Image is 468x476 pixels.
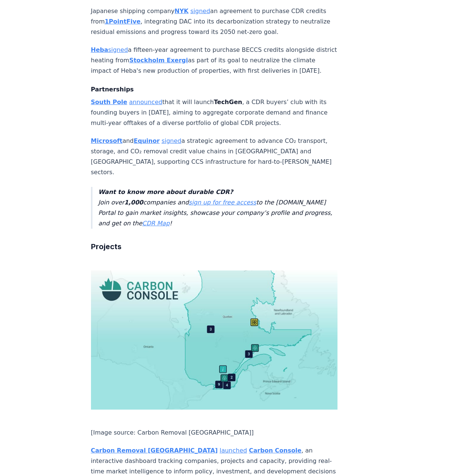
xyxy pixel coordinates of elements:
[134,137,160,144] a: Equinor
[108,46,128,53] a: signed
[91,242,122,251] strong: Projects
[91,6,338,37] p: Japanese shipping company an agreement to purchase CDR credits from , integrating DAC into its de...
[191,7,210,15] a: signed
[129,98,162,106] a: announced
[105,18,141,25] a: 1PointFive
[98,188,233,195] strong: Want to know more about durable CDR?
[91,86,134,93] strong: Partnerships
[91,45,338,76] p: a fifteen-year agreement to purchase BECCS credits alongside district heating from as part of its...
[129,57,188,64] a: Stockholm Exergi
[249,447,302,454] a: Carbon Console
[175,7,188,15] a: NYK
[189,199,256,206] a: sign up for free access
[91,46,109,53] a: Heba
[124,199,143,206] strong: 1,000
[91,428,338,438] p: [Image source: Carbon Removal [GEOGRAPHIC_DATA]]
[142,220,169,227] a: CDR Map
[91,97,338,128] p: that it will launch , a CDR buyers’ club with its founding buyers in [DATE], aiming to aggregate ...
[91,98,128,106] a: South Pole
[98,188,333,227] em: Join over companies and to the [DOMAIN_NAME] Portal to gain market insights, showcase your compan...
[91,137,123,144] a: Microsoft
[91,270,338,409] img: blog post image
[91,447,218,454] a: Carbon Removal [GEOGRAPHIC_DATA]
[161,137,181,144] a: signed
[91,136,338,178] p: and a strategic agreement to advance CO₂ transport, storage, and CO₂ removal credit value chains ...
[220,447,247,454] a: launched
[214,98,242,106] strong: TechGen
